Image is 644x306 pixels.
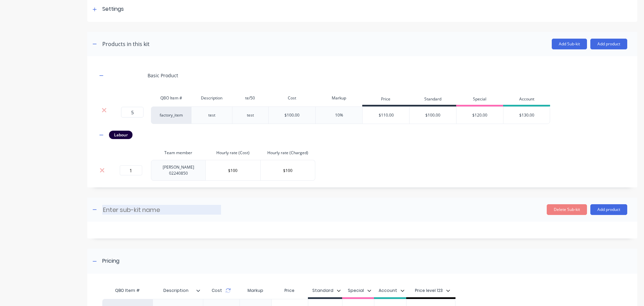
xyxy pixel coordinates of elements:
[261,146,315,160] th: Hourly rate (Charged)
[120,165,142,175] input: 0
[335,112,343,118] div: 10%
[206,165,260,175] input: $0.0000
[239,284,272,297] div: Markup
[362,93,409,106] div: Price
[109,131,132,139] div: Labour
[503,107,550,124] div: $130.00
[121,107,144,118] input: ?
[309,286,344,296] button: Standard
[102,5,124,13] div: Settings
[191,91,232,105] div: Description
[456,93,503,106] div: Special
[151,146,206,160] th: Team member
[233,111,267,120] div: test
[412,286,453,296] button: Price level 123
[102,257,119,265] div: Pricing
[590,39,627,49] button: Add product
[203,284,239,297] div: Cost
[206,146,260,160] th: Hourly rate (Cost)
[271,284,308,297] div: Price
[503,93,550,106] div: Account
[590,204,627,215] button: Add product
[344,286,375,296] button: Special
[148,72,178,79] div: Basic Product
[284,112,300,118] div: $100.00
[232,91,269,105] div: te/50
[268,91,315,105] div: Cost
[547,204,587,215] button: Delete Sub-kit
[153,282,199,299] div: Description
[375,286,408,296] button: Account
[348,288,364,294] div: Special
[153,284,203,297] div: Description
[151,91,191,105] div: QBO Item #
[102,284,153,297] div: QBO Item #
[415,288,443,294] div: Price level 123
[315,91,362,105] div: Markup
[261,165,315,175] input: $0.0000
[312,288,333,294] div: Standard
[151,160,206,181] td: [PERSON_NAME] 02240850
[409,93,456,106] div: Standard
[195,111,228,120] div: test
[102,205,221,215] input: Enter sub-kit name
[212,288,222,294] span: Cost
[363,107,410,124] div: $110.00
[102,40,150,48] div: Products in this kit
[151,106,191,124] div: factory_item
[552,39,587,49] button: Add Sub-kit
[410,107,456,124] div: $100.00
[379,288,397,294] div: Account
[457,107,503,124] div: $120.00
